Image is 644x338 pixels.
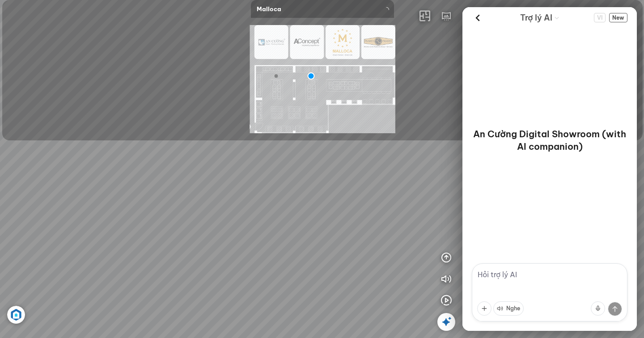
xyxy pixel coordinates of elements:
div: AI Guide options [520,11,559,25]
span: Trợ lý AI [520,12,552,24]
p: An Cường Digital Showroom (with AI companion) [473,128,626,153]
button: New Chat [609,13,627,22]
img: Artboard_6_4x_1_F4RHW9YJWHU.jpg [7,306,25,324]
span: VI [594,13,606,22]
button: Change language [594,13,606,22]
button: Nghe [493,301,524,316]
span: New [609,13,627,22]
